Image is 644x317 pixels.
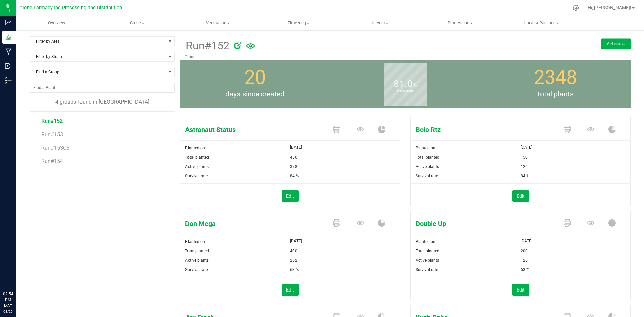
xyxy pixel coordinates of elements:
[512,284,529,296] button: Edit
[41,118,63,124] span: Run#152
[282,190,299,202] button: Edit
[5,63,12,69] inline-svg: Inbound
[521,246,528,256] span: 200
[41,158,63,164] span: Run#154
[512,190,529,202] button: Edit
[5,19,12,26] inline-svg: Analytics
[480,89,631,100] span: total plants
[282,284,299,296] button: Edit
[41,145,69,151] span: Run#153C5
[416,174,438,178] span: Survival rate
[39,20,74,26] span: Overview
[515,20,567,26] span: Harvest Packages
[30,37,166,46] span: Filter by Area
[339,20,420,26] span: Harvest
[416,239,435,244] span: Planted on
[534,66,577,89] span: 2348
[30,67,166,77] span: Find a Group
[290,256,297,265] span: 252
[420,20,500,26] span: Processing
[500,16,581,30] a: Harvest Packages
[416,155,439,160] span: Total planted
[290,246,297,256] span: 400
[7,263,27,283] iframe: Resource center
[416,267,438,272] span: Survival rate
[416,258,439,263] span: Active plants
[244,66,266,89] span: 20
[16,16,97,30] a: Overview
[185,155,209,160] span: Total planted
[290,153,297,162] span: 450
[19,5,122,11] span: Globe Farmacy Inc Processing and Distribution
[384,61,427,121] b: survival rate
[259,20,339,26] span: Flowering
[521,237,532,245] span: [DATE]
[30,52,166,61] span: Filter by Strain
[185,38,229,54] span: Run#152
[97,20,177,26] span: Clone
[30,98,175,106] div: 4 groups found in [GEOGRAPHIC_DATA]
[185,258,209,263] span: Active plants
[521,265,529,274] span: 63 %
[521,162,528,171] span: 126
[290,237,302,245] span: [DATE]
[180,219,326,229] span: Don Mega
[411,125,557,135] span: Bolo Rtz
[5,34,12,41] inline-svg: Grow
[601,38,631,49] button: Actions
[185,249,209,253] span: Total planted
[177,16,258,30] a: Vegetation
[3,309,13,314] p: 08/25
[97,16,178,30] a: Clone
[339,16,420,30] a: Harvest
[521,256,528,265] span: 126
[30,83,174,92] input: NO DATA FOUND
[166,37,174,46] span: select
[416,164,439,169] span: Active plants
[185,146,205,150] span: Planted on
[185,60,325,108] group-info-box: Days since created
[290,171,299,181] span: 84 %
[521,171,529,181] span: 84 %
[588,5,631,10] span: Hi, [PERSON_NAME]!
[290,162,297,171] span: 378
[416,146,435,150] span: Planted on
[185,267,208,272] span: Survival rate
[420,16,500,30] a: Processing
[485,60,626,108] group-info-box: Total number of plants
[416,249,439,253] span: Total planted
[180,89,330,100] span: days since created
[290,265,299,274] span: 63 %
[178,20,258,26] span: Vegetation
[185,174,208,178] span: Survival rate
[180,125,326,135] span: Astronaut Status
[41,131,63,138] span: Run#153
[572,5,580,11] div: Manage settings
[290,143,302,151] span: [DATE]
[335,60,475,108] group-info-box: Survival rate
[5,48,12,55] inline-svg: Manufacturing
[411,219,557,229] span: Double Up
[521,153,528,162] span: 150
[5,77,12,84] inline-svg: Inventory
[185,54,550,60] p: Clone
[258,16,339,30] a: Flowering
[3,291,13,309] p: 02:54 PM MST
[521,143,532,151] span: [DATE]
[185,239,205,244] span: Planted on
[185,164,209,169] span: Active plants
